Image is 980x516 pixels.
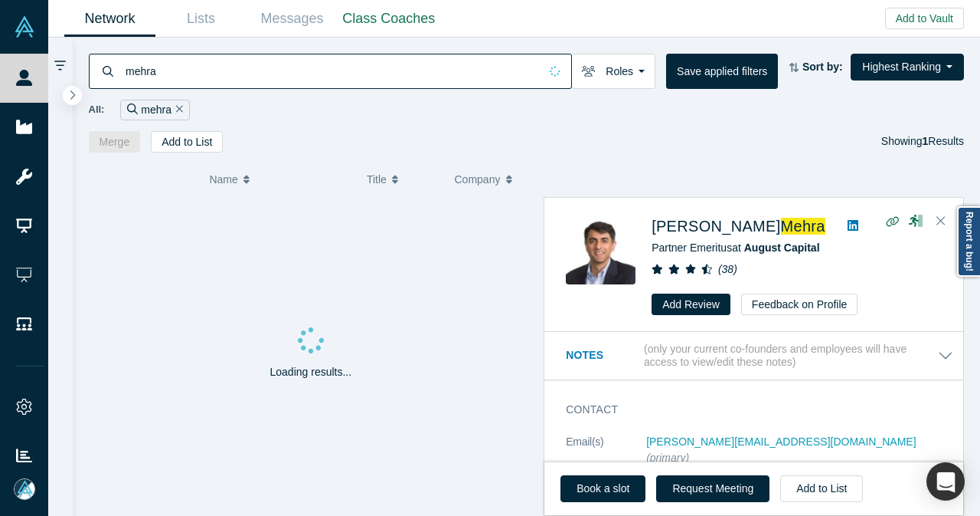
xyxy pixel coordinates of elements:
button: Company [455,163,527,196]
a: Book a slot [560,475,645,502]
button: Highest Ranking [851,54,964,81]
p: Loading results... [270,364,352,380]
p: (only your current co-founders and employees will have access to view/edit these notes) [644,343,938,369]
a: [PERSON_NAME][EMAIL_ADDRESS][DOMAIN_NAME] [646,435,916,448]
button: Add to List [780,475,863,502]
a: [PERSON_NAME]Mehra [652,218,825,235]
button: Feedback on Profile [741,294,858,315]
button: Close [929,209,952,234]
button: Merge [89,131,141,153]
h3: Contact [566,402,932,418]
strong: Sort by: [802,61,843,73]
img: Vivek Mehra's Profile Image [566,215,635,284]
img: Alchemist Vault Logo [14,16,35,38]
button: Remove Filter [171,101,183,119]
a: Report a bug! [957,206,980,277]
span: Results [923,135,964,147]
dt: Email(s) [566,434,646,482]
button: Add to Vault [885,8,964,29]
button: Save applied filters [666,54,778,89]
strong: 1 [923,135,929,147]
div: Showing [881,131,964,153]
span: Mehra [781,218,825,235]
div: mehra [120,100,189,120]
button: Request Meeting [656,475,769,502]
button: Roles [571,54,655,89]
button: Add to List [151,131,223,153]
img: Mia Scott's Account [14,478,35,500]
button: Notes (only your current co-founders and employees will have access to view/edit these notes) [566,343,953,369]
span: Partner Emeritus at [652,242,819,254]
span: [PERSON_NAME] [652,218,780,235]
span: Name [209,163,237,196]
a: Class Coaches [338,1,440,37]
a: Messages [247,1,338,37]
a: August Capital [744,242,820,254]
button: Add Review [652,294,730,315]
a: Lists [155,1,247,37]
input: Search by name, title, company, summary, expertise, investment criteria or topics of focus [124,53,539,89]
button: Title [367,163,439,196]
a: Network [64,1,155,37]
span: (primary) [646,452,689,464]
span: Title [367,163,387,196]
span: Company [455,163,501,196]
i: ( 38 ) [718,263,737,275]
button: Name [209,163,351,196]
h3: Notes [566,347,641,363]
span: All: [89,102,105,117]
